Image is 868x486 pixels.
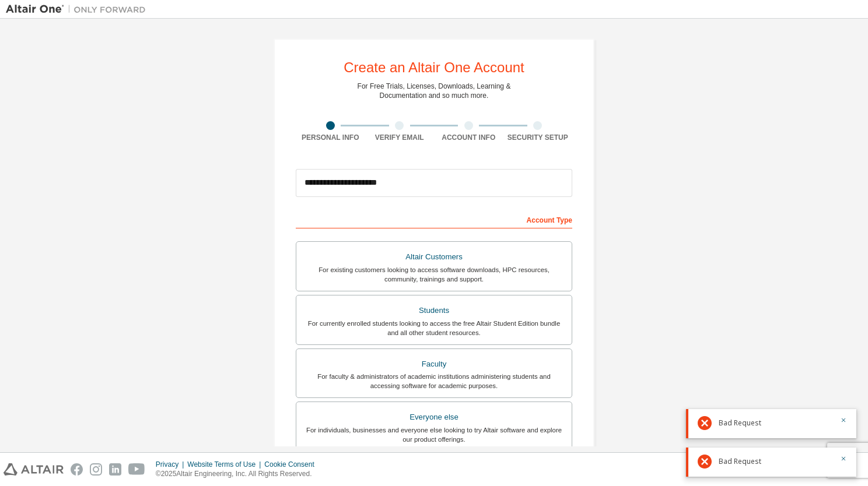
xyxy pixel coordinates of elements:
[187,460,264,469] div: Website Terms of Use
[264,460,321,469] div: Cookie Consent
[156,460,187,469] div: Privacy
[719,457,761,466] span: Bad Request
[344,61,524,75] div: Create an Altair One Account
[156,469,321,479] p: © 2025 Altair Engineering, Inc. All Rights Reserved.
[358,82,511,100] div: For Free Trials, Licenses, Downloads, Learning & Documentation and so much more.
[303,265,565,284] div: For existing customers looking to access software downloads, HPC resources, community, trainings ...
[71,463,83,476] img: facebook.svg
[296,133,365,142] div: Personal Info
[303,372,565,390] div: For faculty & administrators of academic institutions administering students and accessing softwa...
[6,3,152,15] img: Altair One
[303,319,565,337] div: For currently enrolled students looking to access the free Altair Student Edition bundle and all ...
[296,210,572,228] div: Account Type
[303,425,565,444] div: For individuals, businesses and everyone else looking to try Altair software and explore our prod...
[303,249,565,265] div: Altair Customers
[303,302,565,319] div: Students
[503,133,573,142] div: Security Setup
[303,356,565,372] div: Faculty
[109,463,121,476] img: linkedin.svg
[303,409,565,425] div: Everyone else
[3,463,64,476] img: altair_logo.svg
[128,463,145,476] img: youtube.svg
[90,463,102,476] img: instagram.svg
[719,418,761,428] span: Bad Request
[365,133,435,142] div: Verify Email
[434,133,503,142] div: Account Info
